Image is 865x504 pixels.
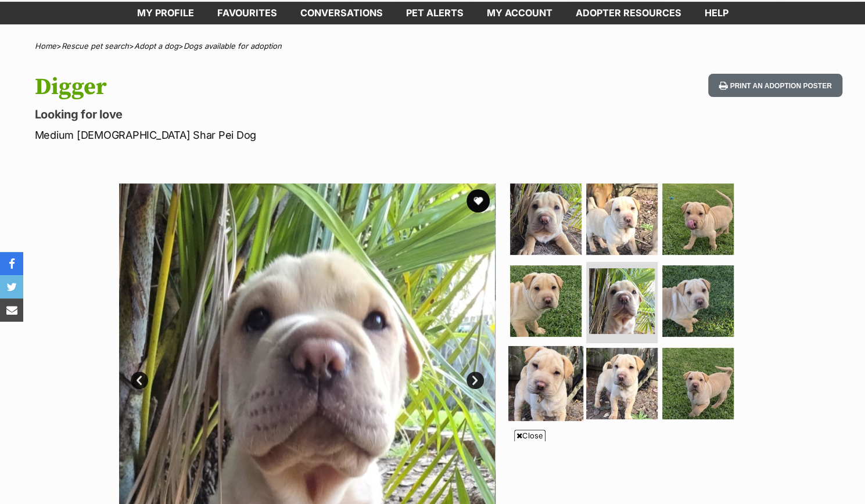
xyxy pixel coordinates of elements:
a: Home [35,41,56,51]
a: My profile [125,2,206,24]
a: Dogs available for adoption [184,41,282,51]
img: Photo of Digger [586,183,658,255]
p: Medium [DEMOGRAPHIC_DATA] Shar Pei Dog [35,127,526,143]
a: Next [466,372,484,389]
a: conversations [289,2,394,24]
img: Photo of Digger [510,265,582,337]
h1: Digger [35,74,526,100]
p: Looking for love [35,106,526,123]
iframe: Advertisement [151,446,715,498]
img: Photo of Digger [508,346,583,421]
span: Close [514,430,545,441]
button: Print an adoption poster [708,74,842,98]
a: My account [475,2,564,24]
img: Photo of Digger [662,183,734,255]
a: Rescue pet search [62,41,129,51]
a: Help [693,2,740,24]
a: Favourites [206,2,289,24]
button: favourite [466,189,490,213]
a: Pet alerts [394,2,475,24]
img: Photo of Digger [510,183,582,255]
a: Prev [131,372,148,389]
a: Adopt a dog [134,41,178,51]
img: Photo of Digger [589,268,655,334]
div: > > > [6,42,860,51]
img: Photo of Digger [586,348,658,419]
a: Adopter resources [564,2,693,24]
img: Photo of Digger [662,265,734,337]
img: Photo of Digger [662,348,734,419]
